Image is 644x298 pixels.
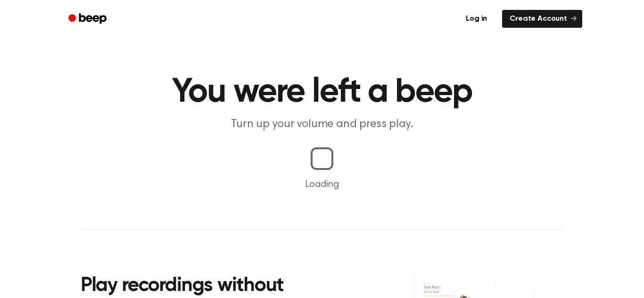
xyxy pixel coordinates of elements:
p: Turn up your volume and press play. [141,117,503,132]
h1: You were left a beep [81,75,563,109]
a: Create Account [502,10,582,28]
p: Loading [11,177,633,192]
a: Log in [456,8,496,30]
a: Beep [62,10,115,28]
